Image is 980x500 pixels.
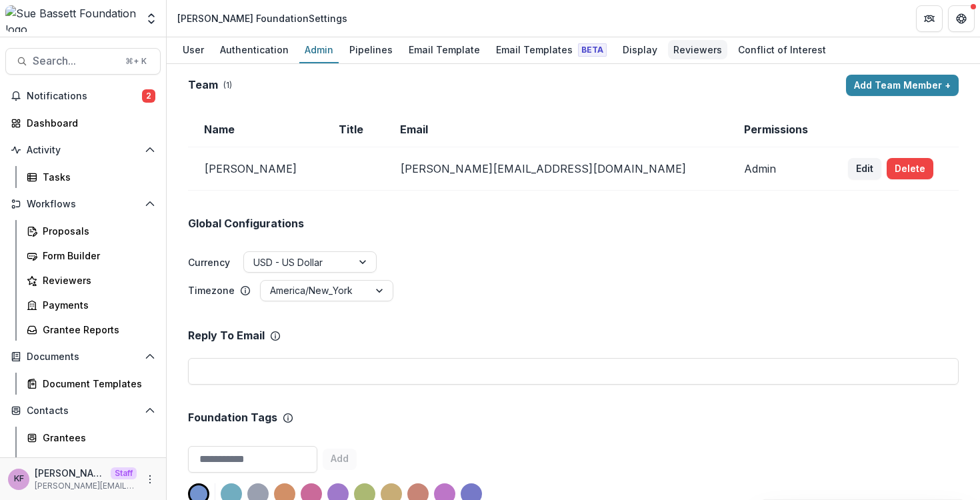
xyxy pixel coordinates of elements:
[188,217,304,230] h2: Global Configurations
[188,329,265,342] p: Reply To Email
[5,48,161,75] button: Search...
[188,411,277,424] p: Foundation Tags
[215,37,294,63] a: Authentication
[35,480,137,492] p: [PERSON_NAME][EMAIL_ADDRESS][DOMAIN_NAME]
[668,37,727,63] a: Reviewers
[188,79,218,91] h2: Team
[916,5,943,32] button: Partners
[21,451,161,473] a: Communications
[323,449,357,470] button: Add
[43,298,150,312] div: Payments
[27,199,139,210] span: Workflows
[21,245,161,267] a: Form Builder
[5,346,161,367] button: Open Documents
[111,467,137,479] p: Staff
[27,91,142,102] span: Notifications
[617,40,663,59] div: Display
[5,400,161,421] button: Open Contacts
[27,405,139,417] span: Contacts
[21,166,161,188] a: Tasks
[43,377,150,391] div: Document Templates
[177,40,209,59] div: User
[43,323,150,337] div: Grantee Reports
[142,5,161,32] button: Open entity switcher
[27,145,139,156] span: Activity
[948,5,975,32] button: Get Help
[403,37,485,63] a: Email Template
[188,112,323,147] td: Name
[177,11,347,25] div: [PERSON_NAME] Foundation Settings
[123,54,149,69] div: ⌘ + K
[14,475,24,483] div: Kyle Ford
[142,89,155,103] span: 2
[21,269,161,291] a: Reviewers
[172,9,353,28] nav: breadcrumb
[27,116,150,130] div: Dashboard
[5,5,137,32] img: Sue Bassett Foundation logo
[344,40,398,59] div: Pipelines
[27,351,139,363] span: Documents
[188,283,235,297] p: Timezone
[299,40,339,59] div: Admin
[188,147,323,191] td: [PERSON_NAME]
[21,294,161,316] a: Payments
[188,255,230,269] label: Currency
[43,455,150,469] div: Communications
[491,37,612,63] a: Email Templates Beta
[5,193,161,215] button: Open Workflows
[43,249,150,263] div: Form Builder
[344,37,398,63] a: Pipelines
[21,220,161,242] a: Proposals
[35,466,105,480] p: [PERSON_NAME]
[215,40,294,59] div: Authentication
[491,40,612,59] div: Email Templates
[43,224,150,238] div: Proposals
[617,37,663,63] a: Display
[21,319,161,341] a: Grantee Reports
[43,431,150,445] div: Grantees
[403,40,485,59] div: Email Template
[33,55,117,67] span: Search...
[728,147,832,191] td: Admin
[142,471,158,487] button: More
[384,147,728,191] td: [PERSON_NAME][EMAIL_ADDRESS][DOMAIN_NAME]
[299,37,339,63] a: Admin
[384,112,728,147] td: Email
[5,85,161,107] button: Notifications2
[733,37,831,63] a: Conflict of Interest
[733,40,831,59] div: Conflict of Interest
[846,75,959,96] button: Add Team Member +
[668,40,727,59] div: Reviewers
[5,112,161,134] a: Dashboard
[887,158,933,179] button: Delete
[223,79,232,91] p: ( 1 )
[21,373,161,395] a: Document Templates
[578,43,607,57] span: Beta
[323,112,384,147] td: Title
[21,427,161,449] a: Grantees
[848,158,881,179] button: Edit
[43,273,150,287] div: Reviewers
[5,139,161,161] button: Open Activity
[177,37,209,63] a: User
[43,170,150,184] div: Tasks
[728,112,832,147] td: Permissions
